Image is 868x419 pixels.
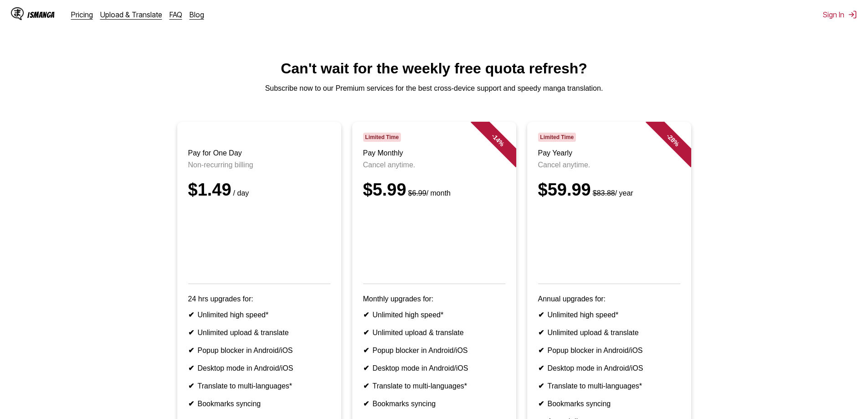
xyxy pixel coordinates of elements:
p: Cancel anytime. [538,161,680,169]
li: Unlimited upload & translate [538,328,680,337]
b: ✔ [538,400,544,408]
span: Limited Time [538,133,576,142]
span: Limited Time [363,133,401,142]
p: Subscribe now to our Premium services for the best cross-device support and speedy manga translat... [7,84,861,93]
p: 24 hrs upgrades for: [188,295,330,303]
div: $59.99 [538,180,680,200]
div: $5.99 [363,180,505,200]
b: ✔ [188,364,194,372]
b: ✔ [188,329,194,336]
div: IsManga [27,10,55,19]
s: $6.99 [408,189,426,197]
p: Cancel anytime. [363,161,505,169]
small: / day [231,189,249,197]
iframe: PayPal [363,211,505,271]
b: ✔ [363,400,369,408]
button: Sign In [823,10,857,19]
img: Sign out [848,10,857,19]
small: / month [406,189,451,197]
li: Unlimited high speed* [363,310,505,319]
b: ✔ [538,364,544,372]
small: / year [591,189,633,197]
a: Upload & Translate [100,10,162,19]
h3: Pay Monthly [363,149,505,157]
li: Unlimited upload & translate [188,328,330,337]
p: Annual upgrades for: [538,295,680,303]
p: Non-recurring billing [188,161,330,169]
li: Translate to multi-languages* [363,382,505,390]
b: ✔ [538,347,544,354]
li: Popup blocker in Android/iOS [538,346,680,355]
b: ✔ [363,329,369,336]
b: ✔ [363,364,369,372]
li: Desktop mode in Android/iOS [188,364,330,372]
iframe: PayPal [538,211,680,271]
b: ✔ [363,382,369,390]
div: - 28 % [645,113,700,167]
a: Pricing [71,10,93,19]
div: $1.49 [188,180,330,200]
li: Popup blocker in Android/iOS [188,346,330,355]
b: ✔ [188,382,194,390]
h3: Pay Yearly [538,149,680,157]
li: Desktop mode in Android/iOS [363,364,505,372]
div: - 14 % [470,113,525,167]
li: Bookmarks syncing [188,399,330,408]
b: ✔ [538,329,544,336]
li: Bookmarks syncing [538,399,680,408]
p: Monthly upgrades for: [363,295,505,303]
b: ✔ [188,400,194,408]
s: $83.88 [593,189,615,197]
iframe: PayPal [188,211,330,271]
img: IsManga Logo [11,7,24,20]
a: FAQ [169,10,182,19]
li: Translate to multi-languages* [188,382,330,390]
li: Unlimited high speed* [538,310,680,319]
li: Translate to multi-languages* [538,382,680,390]
li: Desktop mode in Android/iOS [538,364,680,372]
li: Unlimited upload & translate [363,328,505,337]
li: Unlimited high speed* [188,310,330,319]
li: Bookmarks syncing [363,399,505,408]
h3: Pay for One Day [188,149,330,157]
li: Popup blocker in Android/iOS [363,346,505,355]
a: IsManga LogoIsManga [11,7,71,22]
b: ✔ [363,347,369,354]
b: ✔ [188,311,194,319]
b: ✔ [188,347,194,354]
h1: Can't wait for the weekly free quota refresh? [7,60,861,77]
b: ✔ [538,382,544,390]
b: ✔ [538,311,544,319]
b: ✔ [363,311,369,319]
a: Blog [190,10,204,19]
